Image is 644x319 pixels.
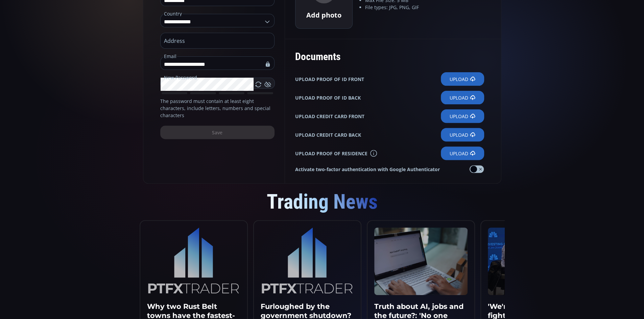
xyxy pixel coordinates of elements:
[441,109,484,123] label: Upload
[295,113,364,120] b: UPLOAD CREDIT CARD FRONT
[365,4,484,11] li: File types: JPG, PNG, GIF
[147,228,240,295] img: logo.c86ae0b5.svg
[295,76,364,83] b: UPLOAD PROOF OF ID FRONT
[441,72,484,86] label: Upload
[295,150,367,157] b: UPLOAD PROOF OF RESIDENCE
[295,94,361,101] b: UPLOAD PROOF OF ID BACK
[374,228,468,295] img: 108200695-1758204091659-gettyimages-2169853690-ACSL_laptop_website_Openai.jpeg
[295,131,361,138] b: UPLOAD CREDIT CARD BACK
[295,166,440,173] strong: Activate two-factor authentication with Google Authenticator
[488,228,581,295] img: 108208975-1759860674930-dsc_6135.jpg
[295,46,484,67] div: Documents
[441,147,484,160] label: Upload
[267,190,378,214] span: Trading News
[441,128,484,141] label: Upload
[261,228,354,295] img: logo.c86ae0b5.svg
[441,91,484,104] label: Upload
